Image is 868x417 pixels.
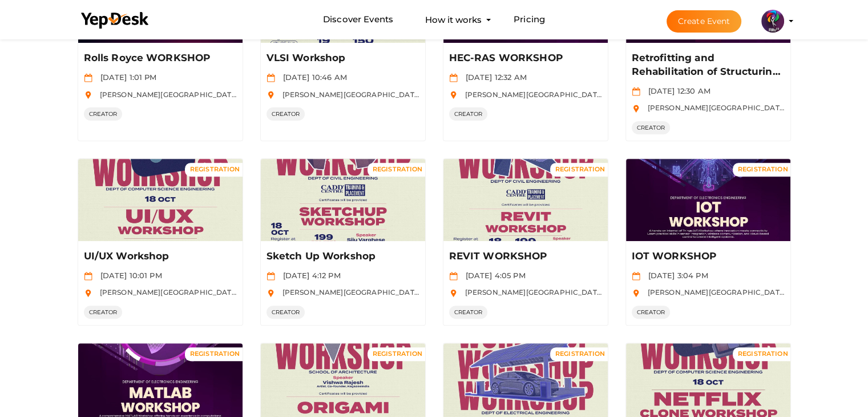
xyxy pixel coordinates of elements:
span: [DATE] 12:32 AM [460,73,527,82]
span: CREATOR [449,107,488,121]
span: CREATOR [267,306,305,319]
img: location.svg [267,91,275,99]
button: Create Event [667,10,742,33]
p: VLSI Workshop [267,51,417,65]
span: [DATE] 10:46 AM [277,73,347,82]
img: location.svg [84,91,92,99]
span: [DATE] 3:04 PM [643,271,708,280]
p: Rolls Royce WORKSHOP [84,51,234,65]
span: [DATE] 1:01 PM [95,73,157,82]
img: calendar.svg [449,272,458,280]
img: location.svg [632,105,640,113]
img: location.svg [84,289,92,298]
img: 5BK8ZL5P_small.png [761,10,784,33]
img: location.svg [267,289,275,298]
span: [PERSON_NAME][GEOGRAPHIC_DATA], [GEOGRAPHIC_DATA], [GEOGRAPHIC_DATA], [GEOGRAPHIC_DATA], [GEOGRAP... [277,90,750,99]
p: Retrofitting and Rehabilitation of Structuring Workshop [632,51,782,79]
p: UI/UX Workshop [84,250,234,263]
p: REVIT WORKSHOP [449,250,599,263]
img: calendar.svg [267,272,275,280]
img: calendar.svg [84,272,92,280]
span: [DATE] 12:30 AM [643,86,710,95]
img: calendar.svg [84,74,92,82]
img: location.svg [449,289,458,298]
span: [PERSON_NAME][GEOGRAPHIC_DATA], [GEOGRAPHIC_DATA], [GEOGRAPHIC_DATA], [GEOGRAPHIC_DATA], [GEOGRAP... [94,90,567,99]
img: calendar.svg [632,87,640,96]
p: IOT WORKSHOP [632,250,782,263]
p: HEC-RAS WORKSHOP [449,51,599,65]
span: [PERSON_NAME][GEOGRAPHIC_DATA], [GEOGRAPHIC_DATA], [GEOGRAPHIC_DATA], [GEOGRAPHIC_DATA], [GEOGRAP... [94,288,567,296]
span: CREATOR [267,107,305,121]
img: location.svg [449,91,458,99]
span: [DATE] 4:12 PM [277,271,341,280]
span: CREATOR [449,306,488,319]
span: [PERSON_NAME][GEOGRAPHIC_DATA], [GEOGRAPHIC_DATA], [GEOGRAPHIC_DATA], [GEOGRAPHIC_DATA], [GEOGRAP... [277,288,750,296]
span: CREATOR [632,121,671,134]
p: Sketch Up Workshop [267,250,417,263]
img: calendar.svg [267,74,275,82]
a: Pricing [514,9,545,30]
img: calendar.svg [449,74,458,82]
span: [DATE] 10:01 PM [95,271,162,280]
a: Discover Events [323,9,393,30]
span: [DATE] 4:05 PM [460,271,526,280]
img: calendar.svg [632,272,640,280]
span: CREATOR [632,306,671,319]
button: How it works [422,9,485,30]
span: CREATOR [84,107,123,121]
img: location.svg [632,289,640,298]
span: CREATOR [84,306,123,319]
